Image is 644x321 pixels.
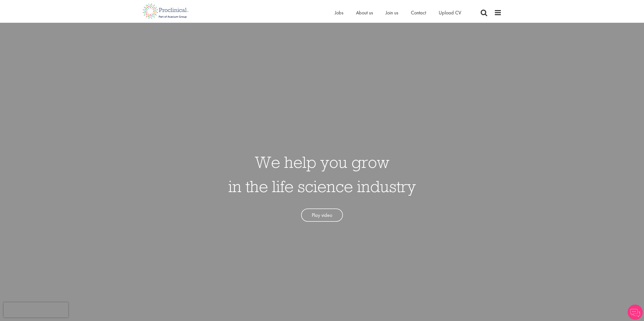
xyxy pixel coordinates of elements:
[335,9,343,16] a: Jobs
[386,9,398,16] a: Join us
[356,9,373,16] a: About us
[628,305,643,320] img: Chatbot
[301,209,343,222] a: Play video
[228,150,416,198] h1: We help you grow in the life science industry
[439,9,461,16] a: Upload CV
[411,9,426,16] a: Contact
